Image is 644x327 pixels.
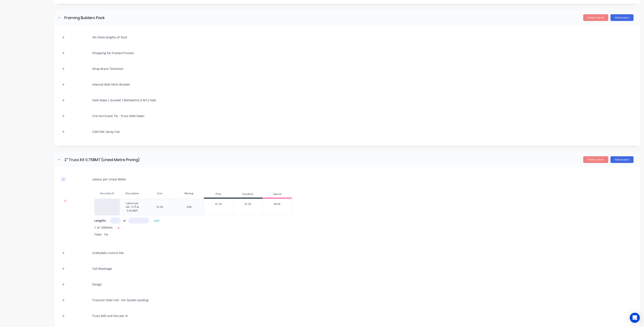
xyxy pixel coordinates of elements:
[583,14,608,21] button: Delete Sub-kit
[610,14,634,21] button: Add product
[119,189,145,198] div: Description
[64,157,140,163] input: Enter sub-kit name
[94,218,106,223] span: Lengths
[92,129,120,134] div: Cold GAL Spray Can
[123,218,126,223] span: at
[64,15,138,21] input: Enter sub-kit name
[92,66,123,71] div: Strap Brace Tensioner
[233,199,262,209] div: $1.20
[630,313,640,323] div: Open Intercom Messenger
[94,232,102,236] span: Total:
[92,177,126,181] div: Labour per Lineal Meter
[262,190,292,199] div: Special
[583,156,608,163] button: Delete Sub-kit
[174,189,204,198] div: Markup
[92,82,130,87] div: Internal Wall Hitch Bracket
[263,199,292,209] div: $0.00
[610,156,634,163] button: Add product
[92,266,112,271] div: Coil Wasteage
[92,114,144,118] div: H1A Hurricane Tie - Truss Hold Down
[92,298,148,302] div: Truecore Steel Coil - For Quotes quoting
[145,189,174,198] div: Cost
[233,190,262,199] div: Standard
[92,98,156,102] div: Hold down L bracket 130x54x47x2.0 M12 hole
[204,190,233,199] div: Price
[92,251,124,255] div: Scottsdale Licence Fee
[92,51,134,55] div: Strapping for Frames/Trusses
[152,218,162,223] button: add
[92,35,127,39] div: 3m Stock lengths of Stud
[204,199,233,209] div: $1.20
[94,189,119,198] div: Xero Item #
[157,205,163,209] div: $1.00
[102,232,110,236] span: 1m
[187,205,192,209] div: 20%
[121,201,143,214] div: Labour per LM - 0.75 & 0.55 BMT
[92,314,128,318] div: Truss Bolt and Nut per m
[94,225,113,231] span: 1 at 1000mm
[92,282,102,287] div: Design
